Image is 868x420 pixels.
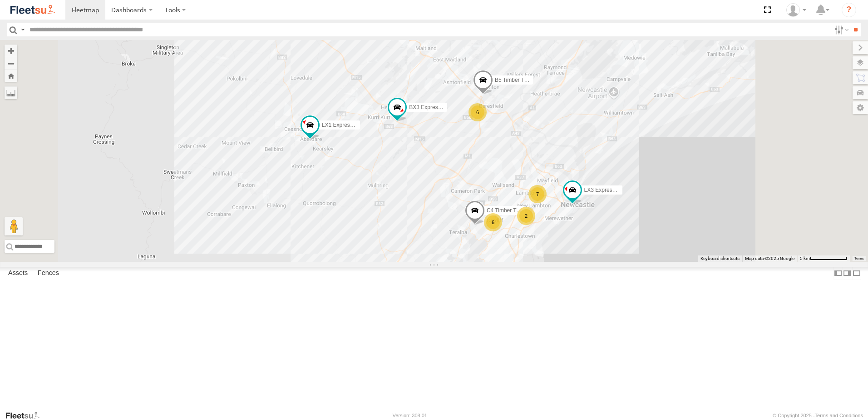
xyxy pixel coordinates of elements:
label: Fences [33,267,64,280]
span: Map data ©2025 Google [745,256,794,261]
span: 5 km [800,256,810,261]
label: Dock Summary Table to the Right [843,267,852,280]
button: Zoom in [5,45,17,57]
span: LX1 Express Ute [322,122,363,129]
label: Dock Summary Table to the Left [833,267,843,280]
img: fleetsu-logo-horizontal.svg [9,4,56,16]
a: Terms (opens in new tab) [854,257,864,260]
div: 6 [484,213,502,231]
label: Search Query [19,23,26,36]
span: LX3 Express Ute [584,187,625,193]
button: Zoom out [5,57,17,70]
div: © Copyright 2025 - [773,413,863,418]
span: BX3 Express Ute [409,104,450,110]
label: Search Filter Options [831,23,850,36]
div: 6 [469,103,487,121]
div: James Cullen [783,3,809,17]
button: Drag Pegman onto the map to open Street View [5,217,23,235]
span: B5 Timber Truck [495,77,534,83]
label: Assets [4,267,32,280]
button: Zoom Home [5,70,17,82]
button: Keyboard shortcuts [700,255,740,262]
div: Version: 308.01 [393,413,427,418]
button: Map Scale: 5 km per 78 pixels [797,255,850,262]
label: Hide Summary Table [852,267,861,280]
div: 2 [517,207,535,225]
i: ? [842,3,856,17]
label: Measure [5,86,17,99]
span: C4 Timber Truck [487,207,527,214]
a: Visit our Website [5,411,47,420]
a: Terms and Conditions [815,413,863,418]
div: 7 [528,185,547,203]
label: Map Settings [853,101,868,114]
